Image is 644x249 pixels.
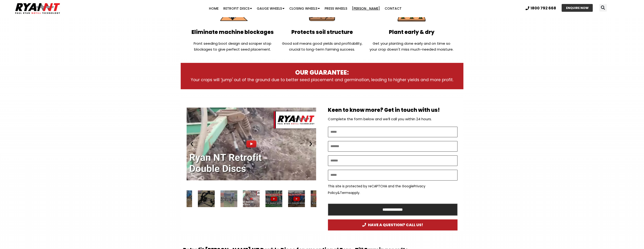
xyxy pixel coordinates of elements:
h2: Protects soil structure [280,29,364,36]
div: Slides [187,103,316,185]
h2: Keen to know more? Get in touch with us! [328,107,457,114]
div: 3 / 34 [288,190,305,207]
a: [PERSON_NAME] [350,4,382,13]
a: Press Wheels [322,4,350,13]
a: Terms [340,190,351,195]
div: 4 / 34 [311,190,327,207]
a: Ryan Double Discs Video [187,103,316,185]
p: Get your planting done early and on time so your crop doesn't miss much-needed moisture. [369,40,454,52]
div: 33 / 34 [198,190,215,207]
div: 34 / 34 [220,190,237,207]
h3: OUR GUARANTEE: [190,69,454,77]
div: 32 / 34 [175,190,192,207]
div: Ryan Double Discs Video [243,190,260,207]
a: Retrofit Discs [221,4,254,13]
a: Privacy Policy [328,184,425,195]
p: This site is protected by reCAPTCHA and the Google & apply. [328,183,457,196]
span: ENQUIRE NOW [566,6,588,9]
span: 1800 792 668 [530,6,556,10]
h2: Plant early & dry [369,29,454,36]
p: Good soil means good yields and profitability, crucial to long-term farming success. [280,40,364,52]
p: Front seeding boot design and scraper stop blockages to give perfect seed placement. [190,40,275,52]
a: Contact [382,4,404,13]
div: Search [599,4,607,12]
div: Previous slide [189,141,195,147]
div: Slides Slides [187,190,316,207]
div: 2 / 34 [265,190,282,207]
div: 1 / 34 [187,103,316,185]
img: Ryan NT logo [14,1,61,16]
a: Home [207,4,221,13]
p: Complete the form below and we’ll call you within 24 hours. [328,116,457,122]
a: HAVE A QUESTION? CALL US! [328,219,457,230]
h2: Eliminate machine blockages [190,29,275,36]
span: HAVE A QUESTION? CALL US! [362,223,423,227]
nav: Menu [125,4,485,13]
div: 1 / 34 [243,190,260,207]
a: 1800 792 668 [526,6,556,10]
a: ENQUIRE NOW [562,4,593,12]
span: Your crops will ‘jump' out of the ground due to better seed placement and germination, leading to... [191,77,453,83]
a: Closing Wheels [287,4,322,13]
a: Gauge Wheels [254,4,287,13]
div: Next slide [308,141,314,147]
